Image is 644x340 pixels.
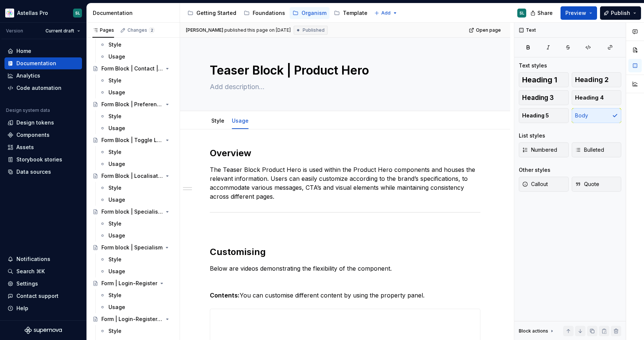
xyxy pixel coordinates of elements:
h2: Customising [210,246,480,258]
div: Style [108,256,121,263]
span: Heading 3 [522,94,554,101]
button: Help [4,302,82,314]
a: Home [4,45,82,57]
div: Help [16,305,28,312]
span: Publish [611,9,630,17]
div: Style [208,113,227,128]
button: Heading 3 [519,90,569,105]
button: Heading 4 [572,90,622,105]
a: Supernova Logo [25,327,62,334]
a: Form block | Specialism item [89,206,177,218]
a: Style [97,325,177,337]
div: Form | Login-Register | Extended-validation [101,315,163,323]
span: Open page [476,27,501,33]
a: Style [97,146,177,158]
span: Bulleted [575,146,604,154]
a: Design tokens [4,117,82,129]
a: Form Block | Toggle List [89,134,177,146]
div: Changes [127,27,155,33]
div: Documentation [93,9,177,17]
p: Below are videos demonstrating the flexibility of the component. [210,264,480,273]
a: Usage [97,158,177,170]
button: Add [372,8,400,18]
a: Form Block | Preference [89,98,177,110]
div: Foundations [253,9,285,17]
div: Usage [108,89,125,96]
a: Style [97,254,177,265]
div: Contact support [16,292,59,300]
a: Settings [4,278,82,290]
h2: Overview [210,147,480,159]
div: Search ⌘K [16,268,45,275]
img: b2369ad3-f38c-46c1-b2a2-f2452fdbdcd2.png [5,9,14,18]
div: Form Block | Toggle List [101,136,163,144]
div: Style [108,113,121,120]
button: Heading 1 [519,72,569,87]
div: Assets [16,144,34,151]
button: Current draft [42,26,83,36]
button: Heading 2 [572,72,622,87]
div: Style [108,327,121,335]
div: Organism [302,9,326,17]
div: Usage [108,125,125,132]
a: Components [4,129,82,141]
div: Usage [108,232,125,239]
div: Code automation [16,84,61,92]
div: Settings [16,280,38,287]
div: Form | Login-Register [101,280,157,287]
a: Form block | Specialism [89,242,177,254]
a: Style [97,218,177,230]
span: [PERSON_NAME] [186,27,223,33]
div: Getting Started [196,9,236,17]
a: Form | Login-Register | Extended-validation [89,313,177,325]
a: Style [97,182,177,194]
div: Usage [108,160,125,168]
span: Numbered [522,146,557,154]
span: Add [381,10,391,16]
div: Data sources [16,168,51,176]
a: Style [97,110,177,122]
a: Usage [97,51,177,63]
button: Callout [519,177,569,192]
div: Form block | Specialism [101,244,162,251]
div: Style [108,148,121,156]
strong: Contents: [210,292,240,299]
p: You can customise different content by using the property panel. [210,291,480,300]
div: Style [108,77,121,84]
span: Heading 5 [522,112,549,119]
span: Heading 4 [575,94,604,101]
button: Notifications [4,253,82,265]
a: Template [331,7,370,19]
a: Form Block | Localisation [89,170,177,182]
a: Style [97,289,177,301]
div: Usage [108,53,125,60]
div: Other styles [519,166,550,174]
div: Usage [108,196,125,204]
button: Quote [572,177,622,192]
p: The Teaser Block Product Hero is used within the Product Hero components and houses the relevant ... [210,165,480,201]
div: Version [6,28,23,34]
button: Share [527,6,558,20]
a: Getting Started [184,7,239,19]
button: Heading 5 [519,108,569,123]
span: Preview [565,9,586,17]
div: Form block | Specialism item [101,208,163,215]
button: Search ⌘K [4,265,82,277]
div: Design system data [6,107,50,113]
span: Quote [575,180,599,188]
button: Bulleted [572,142,622,157]
span: Share [537,9,553,17]
div: Astellas Pro [17,9,48,17]
div: SL [520,10,524,16]
a: Documentation [4,57,82,69]
a: Style [97,75,177,86]
a: Open page [467,25,504,35]
a: Assets [4,141,82,153]
div: Usage [108,303,125,311]
div: Block actions [519,326,555,336]
a: Usage [97,86,177,98]
div: Style [108,220,121,227]
span: Callout [522,180,548,188]
div: Form Block | Contact | Summary [101,65,163,72]
div: Analytics [16,72,40,79]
